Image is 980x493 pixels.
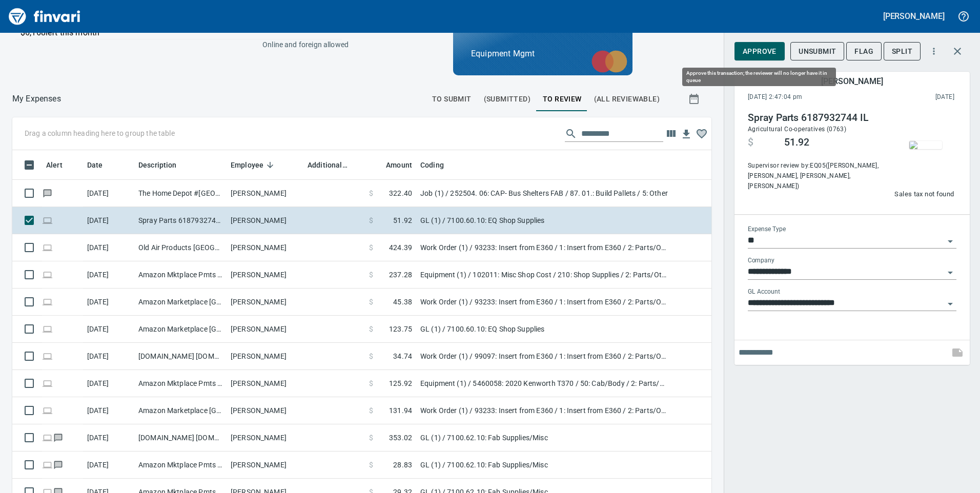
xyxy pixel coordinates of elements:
[389,378,412,388] span: 125.92
[12,93,61,105] nav: breadcrumb
[42,353,53,359] span: Online transaction
[53,434,64,441] span: Has messages
[432,93,472,106] span: To Submit
[748,227,786,233] label: Expense Type
[369,433,373,443] span: $
[892,45,912,58] span: Split
[231,159,277,171] span: Employee
[416,234,672,261] td: Work Order (1) / 93233: Insert from E360 / 1: Insert from E360 / 2: Parts/Other
[594,93,660,106] span: (All Reviewable)
[369,188,373,198] span: $
[134,370,227,397] td: Amazon Mktplace Pmts [DOMAIN_NAME][URL] WA
[134,234,227,261] td: Old Air Products [GEOGRAPHIC_DATA] [GEOGRAPHIC_DATA]
[393,297,412,307] span: 45.38
[83,397,134,424] td: [DATE]
[227,261,303,289] td: [PERSON_NAME]
[369,242,373,253] span: $
[42,217,53,223] span: Online transaction
[790,42,844,61] button: Unsubmit
[892,187,956,202] button: Sales tax not found
[227,451,303,479] td: [PERSON_NAME]
[83,207,134,234] td: [DATE]
[846,42,882,61] button: Flag
[389,433,412,443] span: 353.02
[42,434,53,441] span: Online transaction
[894,189,954,200] span: Sales tax not found
[393,215,412,225] span: 51.92
[416,261,672,289] td: Equipment (1) / 102011: Misc Shop Cost / 210: Shop Supplies / 2: Parts/Other
[734,42,785,61] button: Approve
[416,207,672,234] td: GL (1) / 7100.60.10: EQ Shop Supplies
[42,271,53,278] span: Online transaction
[42,244,53,251] span: Online transaction
[748,112,887,124] h4: Spray Parts 6187932744 IL
[389,242,412,253] span: 424.39
[484,93,530,106] span: (Submitted)
[386,159,412,171] span: Amount
[393,460,412,470] span: 28.83
[5,39,349,50] p: Online and foreign allowed
[6,4,83,29] img: Finvari
[227,180,303,207] td: [PERSON_NAME]
[748,92,869,102] span: [DATE] 2:47:04 pm
[87,159,103,171] span: Date
[784,136,809,149] span: 51.92
[134,343,227,370] td: [DOMAIN_NAME] [DOMAIN_NAME][URL] WA
[83,234,134,261] td: [DATE]
[227,424,303,451] td: [PERSON_NAME]
[369,324,373,334] span: $
[743,45,777,58] span: Approve
[46,159,63,171] span: Alert
[12,93,61,105] p: My Expenses
[943,265,957,280] button: Open
[83,316,134,343] td: [DATE]
[83,451,134,479] td: [DATE]
[416,451,672,479] td: GL (1) / 7100.62.10: Fab Supplies/Misc
[943,297,957,311] button: Open
[389,405,412,416] span: 131.94
[416,343,672,370] td: Work Order (1) / 99097: Insert from E360 / 1: Insert from E360 / 2: Parts/Other
[679,127,694,142] button: Download Table
[748,258,774,264] label: Company
[83,180,134,207] td: [DATE]
[134,289,227,316] td: Amazon Marketplace [GEOGRAPHIC_DATA] [GEOGRAPHIC_DATA]
[227,207,303,234] td: [PERSON_NAME]
[854,45,873,58] span: Flag
[369,297,373,307] span: $
[308,159,348,171] span: Additional Reviewer
[416,316,672,343] td: GL (1) / 7100.60.10: EQ Shop Supplies
[87,159,116,171] span: Date
[83,343,134,370] td: [DATE]
[945,39,970,64] button: Close transaction
[42,190,53,196] span: Has messages
[369,351,373,361] span: $
[134,397,227,424] td: Amazon Marketplace [GEOGRAPHIC_DATA] [GEOGRAPHIC_DATA]
[923,40,945,63] button: More
[748,136,753,149] span: $
[389,188,412,198] span: 322.40
[881,8,947,24] button: [PERSON_NAME]
[83,424,134,451] td: [DATE]
[420,159,457,171] span: Coding
[227,370,303,397] td: [PERSON_NAME]
[694,126,709,141] button: Column choices favorited. Click to reset to default
[42,461,53,468] span: Online transaction
[227,343,303,370] td: [PERSON_NAME]
[821,76,883,87] h5: [PERSON_NAME]
[471,48,615,60] p: Equipment Mgmt
[25,128,175,138] p: Drag a column heading here to group the table
[369,378,373,388] span: $
[943,234,957,249] button: Open
[416,370,672,397] td: Equipment (1) / 5460058: 2020 Kenworth T370 / 50: Cab/Body / 2: Parts/Other
[420,159,444,171] span: Coding
[389,270,412,280] span: 237.28
[416,289,672,316] td: Work Order (1) / 93233: Insert from E360 / 1: Insert from E360 / 2: Parts/Other
[869,92,954,102] span: This charge was settled by the merchant and appears on the 2025/08/16 statement.
[21,27,342,39] p: $6,168 left this month
[543,93,582,106] span: To Review
[138,159,190,171] span: Description
[748,289,780,295] label: GL Account
[416,424,672,451] td: GL (1) / 7100.62.10: Fab Supplies/Misc
[416,397,672,424] td: Work Order (1) / 93233: Insert from E360 / 1: Insert from E360 / 2: Parts/Other
[227,397,303,424] td: [PERSON_NAME]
